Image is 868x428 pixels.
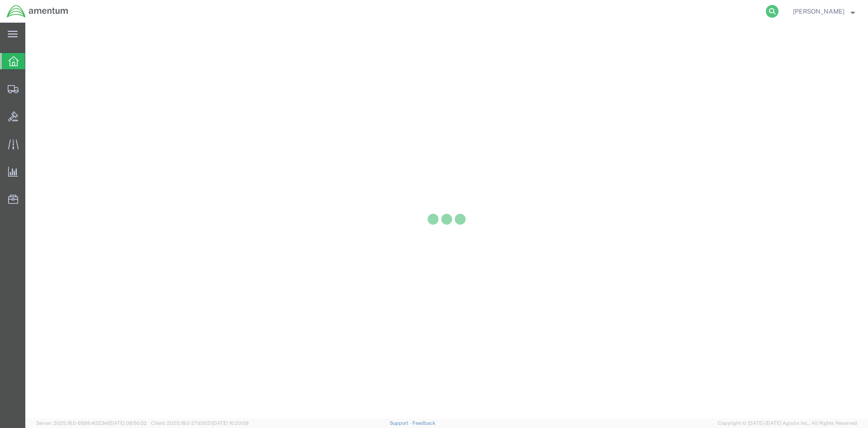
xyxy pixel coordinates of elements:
[109,420,147,426] span: [DATE] 09:50:32
[390,420,412,426] a: Support
[793,6,855,17] button: [PERSON_NAME]
[718,419,857,427] span: Copyright © [DATE]-[DATE] Agistix Inc., All Rights Reserved
[212,420,249,426] span: [DATE] 10:20:09
[793,6,844,16] span: Jimmy Harwell
[6,5,69,18] img: logo
[36,420,147,426] span: Server: 2025.18.0-659fc4323ef
[151,420,249,426] span: Client: 2025.18.0-27d3021
[412,420,435,426] a: Feedback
